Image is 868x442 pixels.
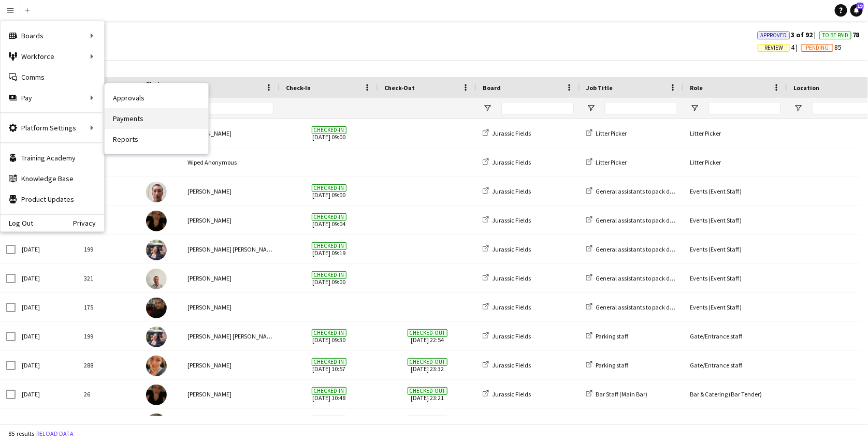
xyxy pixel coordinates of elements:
[1,168,104,189] a: Knowledge Base
[146,211,167,231] img: Lucy Easton
[146,327,167,347] img: Mary Ellynn
[16,351,78,379] div: [DATE]
[181,293,280,321] div: [PERSON_NAME]
[146,269,167,289] img: Michael Bartram
[312,126,346,134] span: Checked-in
[146,414,167,434] img: Emily Riches
[384,322,470,350] span: [DATE] 22:54
[596,332,628,340] span: Parking staff
[492,216,531,224] span: Jurassic Fields
[78,177,140,205] div: 233
[793,104,803,113] button: Open Filter Menu
[483,129,531,137] a: Jurassic Fields
[793,84,819,92] span: Location
[181,235,280,263] div: [PERSON_NAME] [PERSON_NAME]
[684,177,787,205] div: Events (Event Staff)
[78,235,140,263] div: 199
[78,293,140,321] div: 175
[684,322,787,350] div: Gate/Entrance staff
[146,356,167,376] img: Maddi Hufton
[586,104,596,113] button: Open Filter Menu
[286,380,372,408] span: [DATE] 10:48
[16,322,78,350] div: [DATE]
[596,158,627,166] span: Litter Picker
[78,409,140,437] div: 263
[78,380,140,408] div: 26
[312,329,346,337] span: Checked-in
[501,102,574,114] input: Board Filter Input
[146,182,167,202] img: Paul Wood
[684,119,787,148] div: Litter Picker
[483,332,531,340] a: Jurassic Fields
[492,158,531,166] span: Jurassic Fields
[146,385,167,405] img: Lucy Easton
[483,104,492,113] button: Open Filter Menu
[483,390,531,398] a: Jurassic Fields
[181,380,280,408] div: [PERSON_NAME]
[286,235,372,263] span: [DATE] 09:19
[492,303,531,311] span: Jurassic Fields
[105,108,208,129] a: Payments
[286,177,372,205] span: [DATE] 09:00
[146,80,163,95] span: Photo
[492,187,531,195] span: Jurassic Fields
[312,271,346,279] span: Checked-in
[312,387,346,395] span: Checked-in
[1,117,104,138] div: Platform Settings
[483,187,531,195] a: Jurassic Fields
[586,245,681,253] a: General assistants to pack down
[483,361,531,369] a: Jurassic Fields
[492,129,531,137] span: Jurassic Fields
[1,148,104,168] a: Training Academy
[483,245,531,253] a: Jurassic Fields
[312,213,346,221] span: Checked-in
[690,84,703,92] span: Role
[758,42,801,52] span: 4
[483,303,531,311] a: Jurassic Fields
[586,129,627,137] a: Litter Picker
[1,25,104,46] div: Boards
[605,102,677,114] input: Job Title Filter Input
[286,409,372,437] span: [DATE] 10:59
[105,87,208,108] a: Approvals
[312,242,346,250] span: Checked-in
[286,206,372,234] span: [DATE] 09:04
[596,245,681,253] span: General assistants to pack down
[684,148,787,176] div: Litter Picker
[586,216,681,224] a: General assistants to pack down
[708,102,781,114] input: Role Filter Input
[312,184,346,192] span: Checked-in
[822,32,848,39] span: To Be Paid
[1,87,104,108] div: Pay
[1,67,104,87] a: Comms
[408,329,447,337] span: Checked-out
[586,158,627,166] a: Litter Picker
[684,409,787,437] div: Bar & Catering (Bar Tender)
[78,206,140,234] div: 26
[181,351,280,379] div: [PERSON_NAME]
[181,264,280,292] div: [PERSON_NAME]
[105,129,208,150] a: Reports
[483,274,531,282] a: Jurassic Fields
[586,303,681,311] a: General assistants to pack down
[596,129,627,137] span: Litter Picker
[384,380,470,408] span: [DATE] 23:21
[819,30,860,39] span: 78
[408,358,447,366] span: Checked-out
[596,390,647,398] span: Bar Staff (Main Bar)
[16,293,78,321] div: [DATE]
[181,322,280,350] div: [PERSON_NAME] [PERSON_NAME]
[206,102,273,114] input: Name Filter Input
[596,216,681,224] span: General assistants to pack down
[483,216,531,224] a: Jurassic Fields
[181,148,280,176] div: Wiped Anonymous
[16,380,78,408] div: [DATE]
[286,119,372,148] span: [DATE] 09:00
[684,235,787,263] div: Events (Event Staff)
[492,390,531,398] span: Jurassic Fields
[78,322,140,350] div: 199
[684,206,787,234] div: Events (Event Staff)
[596,361,628,369] span: Parking staff
[586,84,613,92] span: Job Title
[408,387,447,395] span: Checked-out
